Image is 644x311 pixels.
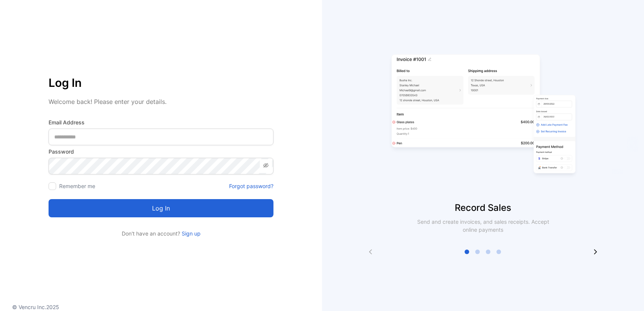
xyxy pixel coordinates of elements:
[322,201,644,215] p: Record Sales
[49,74,273,92] p: Log In
[410,218,556,234] p: Send and create invoices, and sales receipts. Accept online payments
[59,183,95,189] label: Remember me
[49,118,273,126] label: Email Address
[49,30,86,71] img: vencru logo
[229,182,273,190] a: Forgot password?
[49,97,273,106] p: Welcome back! Please enter your details.
[49,199,273,217] button: Log in
[180,230,201,237] a: Sign up
[49,148,273,155] label: Password
[388,30,578,201] img: slider image
[49,229,273,237] p: Don't have an account?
